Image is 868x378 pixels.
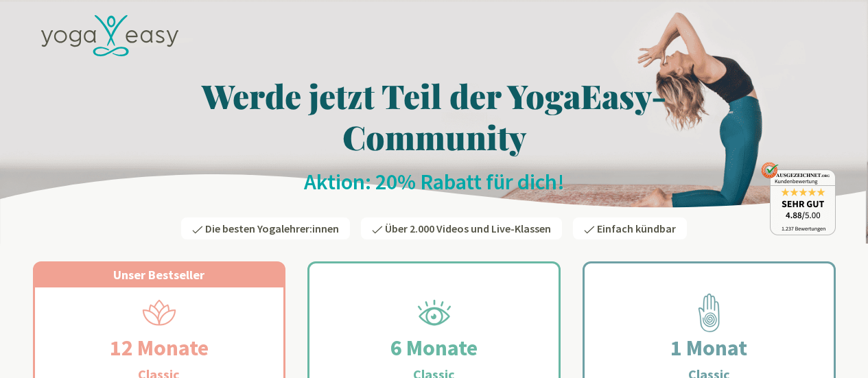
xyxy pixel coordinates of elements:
img: ausgezeichnet_badge.png [761,162,836,235]
span: Die besten Yogalehrer:innen [205,222,339,235]
h2: 1 Monat [637,331,780,364]
span: Unser Bestseller [113,267,204,283]
h2: 12 Monate [77,331,242,364]
h2: Aktion: 20% Rabatt für dich! [33,168,836,196]
h1: Werde jetzt Teil der YogaEasy-Community [33,75,836,157]
span: Einfach kündbar [597,222,676,235]
span: Über 2.000 Videos und Live-Klassen [385,222,551,235]
h2: 6 Monate [357,331,511,364]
